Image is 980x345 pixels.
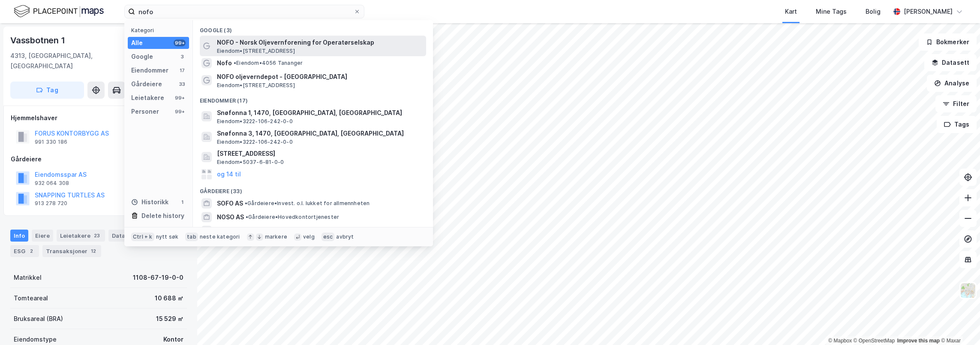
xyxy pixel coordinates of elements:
[234,60,236,66] span: •
[217,108,423,118] span: Snøfonna 1, 1470, [GEOGRAPHIC_DATA], [GEOGRAPHIC_DATA]
[217,82,295,89] span: Eiendom • [STREET_ADDRESS]
[35,180,69,187] div: 932 064 308
[179,67,186,74] div: 17
[785,6,797,17] div: Kart
[960,282,976,299] img: Z
[303,233,315,240] div: velg
[217,212,244,222] span: NOSO AS
[179,199,186,206] div: 1
[217,128,423,139] span: Snøfonna 3, 1470, [GEOGRAPHIC_DATA], [GEOGRAPHIC_DATA]
[854,338,895,344] a: OpenStreetMap
[141,211,184,221] div: Delete history
[89,247,98,255] div: 12
[10,51,144,71] div: 4313, [GEOGRAPHIC_DATA], [GEOGRAPHIC_DATA]
[35,200,67,207] div: 913 278 720
[265,233,287,240] div: markere
[14,314,63,324] div: Bruksareal (BRA)
[217,159,284,166] span: Eiendom • 5037-6-81-0-0
[336,233,354,240] div: avbryt
[217,139,293,145] span: Eiendom • 3222-106-242-0-0
[131,65,168,76] div: Eiendommer
[937,304,980,345] div: Kontrollprogram for chat
[42,245,101,257] div: Transaksjoner
[234,60,303,67] span: Eiendom • 4056 Tananger
[133,272,183,283] div: 1108-67-19-0-0
[131,197,168,207] div: Historikk
[217,148,423,159] span: [STREET_ADDRESS]
[10,33,67,47] div: Vassbotnen 1
[11,154,186,164] div: Gårdeiere
[217,72,423,82] span: NOFO oljeverndepot - [GEOGRAPHIC_DATA]
[322,233,335,241] div: esc
[14,272,42,283] div: Matrikkel
[14,4,104,19] img: logo.f888ab2527a4732fd821a326f86c7f29.svg
[937,304,980,345] iframe: Chat Widget
[163,334,183,345] div: Kontor
[185,233,198,241] div: tab
[217,58,232,68] span: Nofo
[131,27,189,33] div: Kategori
[217,37,423,48] span: NOFO - Norsk Oljevernforening for Operatørselskap
[155,293,183,303] div: 10 688 ㎡
[135,5,354,18] input: Søk på adresse, matrikkel, gårdeiere, leietakere eller personer
[217,198,243,209] span: SOFO AS
[193,181,433,197] div: Gårdeiere (33)
[217,48,295,54] span: Eiendom • [STREET_ADDRESS]
[131,38,143,48] div: Alle
[10,82,84,99] button: Tag
[35,139,67,145] div: 991 330 186
[179,53,186,60] div: 3
[156,314,183,324] div: 15 529 ㎡
[131,51,153,62] div: Google
[246,214,248,220] span: •
[217,226,240,236] span: NOFI AS
[14,293,48,303] div: Tomteareal
[200,233,240,240] div: neste kategori
[828,338,852,344] a: Mapbox
[92,231,102,240] div: 23
[816,6,847,17] div: Mine Tags
[14,334,57,345] div: Eiendomstype
[935,95,977,112] button: Filter
[919,33,977,51] button: Bokmerker
[924,54,977,71] button: Datasett
[57,230,105,242] div: Leietakere
[32,230,53,242] div: Eiere
[10,230,28,242] div: Info
[897,338,940,344] a: Improve this map
[246,214,339,221] span: Gårdeiere • Hovedkontortjenester
[131,106,159,117] div: Personer
[217,169,241,179] button: og 14 til
[217,118,293,125] span: Eiendom • 3222-106-242-0-0
[937,116,977,133] button: Tags
[866,6,881,17] div: Bolig
[174,94,186,101] div: 99+
[174,108,186,115] div: 99+
[179,81,186,88] div: 33
[904,6,953,17] div: [PERSON_NAME]
[108,230,151,242] div: Datasett
[245,200,370,207] span: Gårdeiere • Invest. o.l. lukket for allmennheten
[131,93,164,103] div: Leietakere
[27,247,36,255] div: 2
[193,20,433,36] div: Google (3)
[193,91,433,106] div: Eiendommer (17)
[131,79,162,89] div: Gårdeiere
[11,113,186,123] div: Hjemmelshaver
[245,200,247,206] span: •
[927,75,977,92] button: Analyse
[174,39,186,46] div: 99+
[156,233,179,240] div: nytt søk
[131,233,154,241] div: Ctrl + k
[10,245,39,257] div: ESG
